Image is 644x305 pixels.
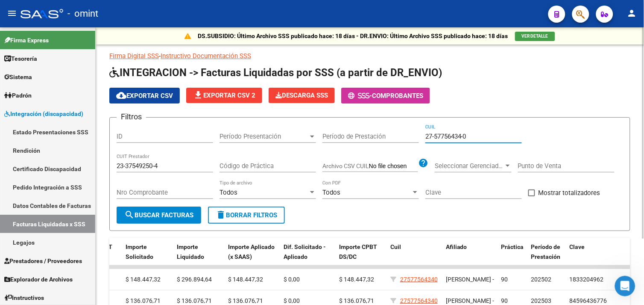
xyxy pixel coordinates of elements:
datatable-header-cell: Importe CPBT DS/DC [336,238,387,275]
datatable-header-cell: Importe Solicitado [122,238,173,275]
p: - [109,51,630,61]
span: $ 136.076,71 [177,297,212,304]
button: Descarga SSS [269,88,335,103]
mat-icon: cloud_download [116,90,126,101]
span: Importe Aplicado (x SAAS) [228,243,275,260]
button: Exportar CSV 2 [186,88,262,103]
datatable-header-cell: Período de Prestación [528,238,566,275]
span: Instructivos [4,293,44,302]
a: Firma Digital SSS [109,52,159,60]
span: $ 296.894,64 [177,276,212,283]
span: Período de Prestación [531,243,561,260]
span: 202503 [531,297,552,304]
h3: Filtros [117,111,146,123]
span: Importe Solicitado [126,243,153,260]
mat-icon: search [124,210,135,220]
datatable-header-cell: Importe Liquidado [173,238,225,275]
mat-icon: file_download [193,90,203,100]
span: $ 148.447,32 [228,276,263,283]
span: Sistema [4,72,32,82]
span: 27577564340 [400,276,438,283]
datatable-header-cell: Afiliado [442,238,498,275]
iframe: Intercom live chat [615,276,635,296]
span: 202502 [531,276,552,283]
span: Cuil [390,243,401,250]
button: VER DETALLE [515,32,555,41]
span: Afiliado [446,243,467,250]
span: Explorador de Archivos [4,275,73,284]
span: Comprobantes [372,92,423,100]
span: Práctica [501,243,524,250]
span: Padrón [4,91,32,100]
button: Exportar CSV [109,88,180,104]
datatable-header-cell: Cuil [387,238,442,275]
p: DS.SUBSIDIO: Último Archivo SSS publicado hace: 18 días - DR.ENVIO: Último Archivo SSS publicado ... [198,31,508,41]
datatable-header-cell: Práctica [498,238,528,275]
span: Descarga SSS [275,92,328,99]
span: Mostrar totalizadores [539,188,600,198]
span: Integración (discapacidad) [4,109,83,118]
app-download-masive: Descarga masiva de comprobantes (adjuntos) [269,88,335,104]
button: -Comprobantes [341,88,430,104]
button: Borrar Filtros [208,207,285,224]
datatable-header-cell: Dif. Solicitado - Aplicado [280,238,336,275]
span: Borrar Filtros [216,211,277,219]
mat-icon: person [627,8,637,18]
span: Buscar Facturas [124,211,193,219]
mat-icon: delete [216,210,226,220]
span: Prestadores / Proveedores [4,256,82,266]
span: $ 148.447,32 [126,276,161,283]
span: 1833204962 [570,276,604,283]
span: Importe Liquidado [177,243,204,260]
span: Importe CPBT DS/DC [339,243,377,260]
span: $ 136.076,71 [339,297,374,304]
input: Archivo CSV CUIL [369,163,418,170]
span: Todos [220,189,237,196]
a: Instructivo Documentación SSS [161,52,251,60]
span: Período Presentación [220,133,308,140]
span: Dif. Solicitado - Aplicado [284,243,326,260]
datatable-header-cell: Importe Aplicado (x SAAS) [225,238,280,275]
span: Archivo CSV CUIL [322,163,369,169]
span: $ 0,00 [284,276,300,283]
span: - omint [67,4,98,23]
span: [PERSON_NAME] - [446,297,495,304]
span: [PERSON_NAME] - [446,276,495,283]
span: Exportar CSV [116,92,173,100]
span: Clave [570,243,585,250]
datatable-header-cell: Clave [566,238,630,275]
span: 90 [501,276,508,283]
mat-icon: help [418,158,428,168]
span: 84596436776 [570,297,607,304]
mat-icon: menu [7,8,17,18]
span: 90 [501,297,508,304]
span: 27577564340 [400,297,438,304]
span: $ 0,00 [284,297,300,304]
span: VER DETALLE [522,34,548,38]
span: $ 148.447,32 [339,276,374,283]
button: Buscar Facturas [117,207,201,224]
span: $ 136.076,71 [228,297,263,304]
span: Firma Express [4,36,49,45]
span: Exportar CSV 2 [193,92,255,99]
span: Todos [322,189,340,196]
span: Seleccionar Gerenciador [435,162,504,170]
span: $ 136.076,71 [126,297,161,304]
span: Tesorería [4,54,37,63]
span: INTEGRACION -> Facturas Liquidadas por SSS (a partir de DR_ENVIO) [109,67,442,79]
span: - [348,92,372,100]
